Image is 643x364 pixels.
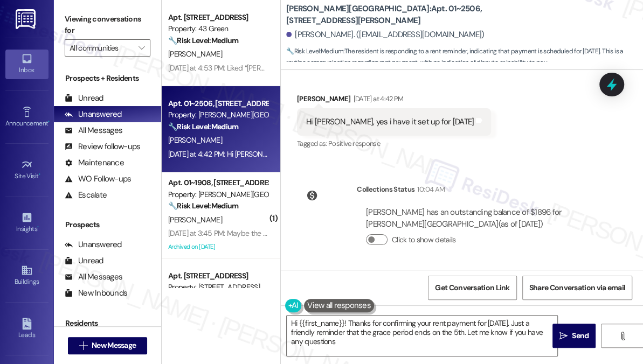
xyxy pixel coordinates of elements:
[65,271,122,283] div: All Messages
[366,207,598,230] div: [PERSON_NAME] has an outstanding balance of $1896 for [PERSON_NAME][GEOGRAPHIC_DATA] (as of [DATE])
[414,184,445,195] div: 10:04 AM
[39,171,40,178] span: •
[168,189,268,200] div: Property: [PERSON_NAME][GEOGRAPHIC_DATA]
[139,44,144,52] i: 
[428,276,516,300] button: Get Conversation Link
[351,93,404,104] div: [DATE] at 4:42 PM
[167,240,269,254] div: Archived on [DATE]
[168,23,268,34] div: Property: 43 Green
[5,261,49,290] a: Buildings
[65,190,107,201] div: Escalate
[168,109,268,121] div: Property: [PERSON_NAME][GEOGRAPHIC_DATA]
[54,219,161,230] div: Prospects
[168,63,621,73] div: [DATE] at 4:53 PM: Liked “[PERSON_NAME] (43 Green): Hi [PERSON_NAME], thanks for the update! Plea...
[435,282,509,293] span: Get Conversation Link
[5,208,49,237] a: Insights •
[168,122,238,131] strong: 🔧 Risk Level: Medium
[286,29,485,40] div: [PERSON_NAME]. ([EMAIL_ADDRESS][DOMAIN_NAME])
[65,11,150,39] label: Viewing conversations for
[168,149,381,159] div: [DATE] at 4:42 PM: Hi [PERSON_NAME], yes i have it set up for [DATE]
[297,93,491,108] div: [PERSON_NAME]
[552,324,596,348] button: Send
[168,177,268,188] div: Apt. 01~1908, [STREET_ADDRESS][PERSON_NAME]
[168,215,222,225] span: [PERSON_NAME]
[168,201,238,211] strong: 🔧 Risk Level: Medium
[168,282,268,293] div: Property: [STREET_ADDRESS]
[65,288,127,299] div: New Inbounds
[65,125,122,136] div: All Messages
[286,47,343,55] strong: 🔧 Risk Level: Medium
[297,136,491,151] div: Tagged as:
[70,39,133,57] input: All communities
[54,318,161,329] div: Residents
[392,234,455,246] label: Click to show details
[572,330,589,341] span: Send
[65,93,103,104] div: Unread
[16,9,38,29] img: ResiDesk Logo
[287,316,557,356] textarea: Hi {{first_name}}! Thanks for confirming your rent payment for [DATE]. Just a friendly reminder t...
[168,98,268,109] div: Apt. 01~2506, [STREET_ADDRESS][PERSON_NAME]
[306,116,474,128] div: Hi [PERSON_NAME], yes i have it set up for [DATE]
[286,3,502,26] b: [PERSON_NAME][GEOGRAPHIC_DATA]: Apt. 01~2506, [STREET_ADDRESS][PERSON_NAME]
[168,270,268,282] div: Apt. [STREET_ADDRESS]
[65,255,103,267] div: Unread
[37,223,39,231] span: •
[168,36,238,45] strong: 🔧 Risk Level: Medium
[65,109,122,120] div: Unanswered
[559,332,568,340] i: 
[92,340,136,351] span: New Message
[286,46,643,69] span: : The resident is responding to a rent reminder, indicating that payment is scheduled for [DATE]....
[48,118,50,125] span: •
[5,156,49,185] a: Site Visit •
[5,50,49,79] a: Inbox
[168,49,222,59] span: [PERSON_NAME]
[168,135,222,145] span: [PERSON_NAME]
[65,173,131,185] div: WO Follow-ups
[618,332,626,340] i: 
[65,239,122,250] div: Unanswered
[357,184,414,195] div: Collections Status
[65,141,140,152] div: Review follow-ups
[5,314,49,344] a: Leads
[529,282,625,293] span: Share Conversation via email
[54,73,161,84] div: Prospects + Residents
[68,337,148,354] button: New Message
[65,157,124,169] div: Maintenance
[522,276,632,300] button: Share Conversation via email
[328,139,380,148] span: Positive response
[168,12,268,23] div: Apt. [STREET_ADDRESS]
[79,341,87,350] i: 
[168,228,315,238] div: [DATE] at 3:45 PM: Maybe the last month or so!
